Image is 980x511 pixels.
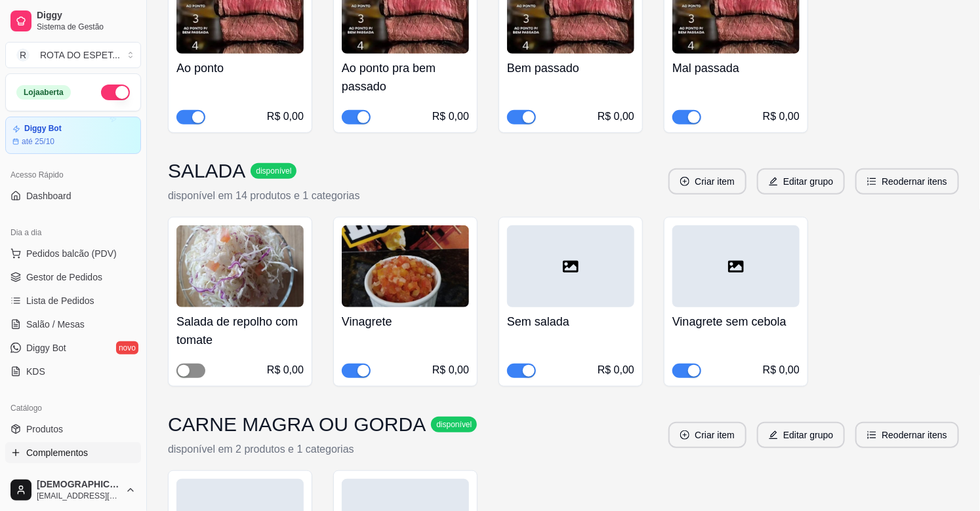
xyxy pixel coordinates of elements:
a: Lista de Pedidos [5,290,141,311]
span: edit [769,177,778,186]
span: ordered-list [867,177,876,186]
div: Catálogo [5,398,141,419]
h4: Vinagrete [342,312,469,331]
span: Salão / Mesas [26,318,85,331]
h4: Mal passada [672,59,800,77]
h4: Ao ponto pra bem passado [342,59,469,96]
p: disponível em 14 produtos e 1 categorias [168,188,360,204]
span: ordered-list [867,430,876,440]
span: Diggy Bot [26,341,66,354]
h4: Sem salada [507,312,634,331]
span: Sistema de Gestão [37,22,136,32]
h3: CARNE MAGRA OU GORDA [168,413,426,436]
span: plus-circle [680,430,689,440]
div: Loja aberta [16,85,71,100]
span: Pedidos balcão (PDV) [26,247,117,260]
span: Lista de Pedidos [26,294,94,307]
div: Acesso Rápido [5,164,141,185]
article: até 25/10 [22,136,54,147]
img: product-image [342,225,469,307]
div: R$ 0,00 [432,362,469,378]
button: plus-circleCriar item [668,168,746,195]
div: R$ 0,00 [598,362,634,378]
button: [DEMOGRAPHIC_DATA][EMAIL_ADDRESS][DOMAIN_NAME] [5,474,141,506]
button: Alterar Status [101,85,130,100]
span: Diggy [37,10,136,22]
span: Gestor de Pedidos [26,271,102,284]
div: Dia a dia [5,222,141,243]
a: KDS [5,361,141,382]
span: edit [769,430,778,440]
button: ordered-listReodernar itens [855,168,959,195]
a: Complementos [5,442,141,463]
span: [EMAIL_ADDRESS][DOMAIN_NAME] [37,491,120,501]
h3: SALADA [168,159,245,183]
span: plus-circle [680,177,689,186]
h4: Bem passado [507,59,634,77]
button: ordered-listReodernar itens [855,422,959,448]
h4: Vinagrete sem cebola [672,312,800,331]
article: Diggy Bot [24,124,62,134]
button: editEditar grupo [757,168,845,195]
img: product-image [176,225,304,307]
span: disponível [434,419,474,430]
button: editEditar grupo [757,422,845,448]
h4: Salada de repolho com tomate [176,312,304,349]
a: Gestor de Pedidos [5,267,141,288]
a: Dashboard [5,185,141,206]
span: Dashboard [26,189,71,202]
div: R$ 0,00 [763,362,800,378]
a: DiggySistema de Gestão [5,5,141,37]
div: R$ 0,00 [267,362,304,378]
span: KDS [26,365,45,378]
h4: Ao ponto [176,59,304,77]
button: plus-circleCriar item [668,422,746,448]
p: disponível em 2 produtos e 1 categorias [168,442,477,457]
a: Salão / Mesas [5,314,141,335]
div: R$ 0,00 [763,109,800,124]
div: ROTA DO ESPET ... [40,48,120,62]
span: disponível [253,166,294,176]
a: Produtos [5,419,141,440]
span: [DEMOGRAPHIC_DATA] [37,479,120,491]
span: Complementos [26,446,88,459]
div: R$ 0,00 [598,109,634,124]
span: R [16,48,30,62]
div: R$ 0,00 [267,109,304,124]
button: Pedidos balcão (PDV) [5,243,141,264]
span: Produtos [26,423,63,436]
a: Diggy Botaté 25/10 [5,117,141,154]
div: R$ 0,00 [432,109,469,124]
a: Diggy Botnovo [5,337,141,358]
button: Select a team [5,42,141,68]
